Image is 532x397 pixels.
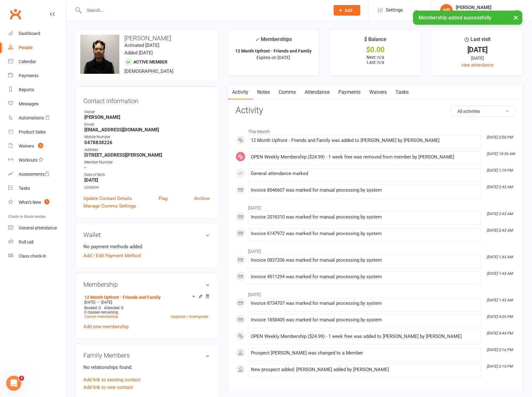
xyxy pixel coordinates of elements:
i: ✓ [255,37,259,43]
span: Add [345,8,352,13]
img: image1749367449.png [80,35,119,74]
time: Added [DATE] [124,50,153,56]
a: Manage Comms Settings [83,202,136,210]
div: Invoice 8546607 was marked for manual processing by system [251,188,478,193]
div: Tasks [19,186,30,191]
strong: - [84,165,210,170]
i: [DATE] 2:43 AM [487,228,513,233]
li: This Month [236,125,515,135]
div: What's New [19,200,41,205]
div: HP [440,4,453,17]
div: People [19,45,33,50]
div: Assessments [19,172,50,177]
div: Membership added successfully [413,11,522,25]
input: Search... [82,6,326,15]
div: General attendance [19,225,57,230]
div: [DATE] [438,47,517,53]
div: New prospect added: [PERSON_NAME] added by [PERSON_NAME] [251,367,478,372]
span: 1 [44,199,49,204]
div: Invoice 4511294 was marked for manual processing by system [251,274,478,279]
span: [DEMOGRAPHIC_DATA] [124,68,173,74]
div: Workouts [19,158,37,163]
i: [DATE] 1:43 AM [487,298,513,302]
a: Workouts [8,153,66,167]
i: [DATE] 4:05 PM [487,314,513,319]
div: — [83,300,210,305]
a: Automations [8,111,66,125]
div: $0.00 [336,47,415,53]
div: Email [84,122,210,128]
p: Next: n/a Last: n/a [336,55,415,65]
a: Assessments [8,167,66,181]
div: Member Number [84,159,210,165]
div: Invoice 1858405 was marked for manual processing by system [251,317,478,323]
span: [DATE] [84,300,95,304]
a: Archive [194,195,210,202]
div: General attendance marked [251,171,478,176]
a: Payments [334,85,365,99]
span: Booked: 0 [84,306,101,310]
a: Add new membership [83,324,128,329]
span: Settings [386,3,403,17]
a: Tasks [8,181,66,195]
a: Tasks [391,85,413,99]
div: Messages [19,101,38,106]
div: Prospect [PERSON_NAME] was changed to a Member [251,350,478,356]
strong: [DATE] [84,177,210,183]
div: 12 Month Upfront - Friends and Family was added to [PERSON_NAME] by [PERSON_NAME] [251,138,478,143]
div: Roll call [19,239,33,244]
time: Activated [DATE] [124,43,159,48]
div: [PERSON_NAME] [456,5,515,10]
div: Invoice 6147972 was marked for manual processing by system [251,231,478,236]
strong: [PERSON_NAME] [84,114,210,120]
h3: Family Members [83,352,210,359]
a: Clubworx [7,6,23,22]
span: Active member [133,59,167,64]
span: Expires on [DATE] [256,55,290,60]
a: Roll call [8,235,66,249]
i: [DATE] 2:43 AM [487,185,513,189]
li: [DATE] [236,245,515,255]
a: Messages [8,97,66,111]
a: Activity [228,85,253,99]
i: [DATE] 4:44 PM [487,331,513,335]
p: No relationships found. [83,364,210,371]
div: Mobile Number [84,134,210,140]
a: Upgrade / Downgrade [171,314,208,319]
div: Calendar [19,59,36,64]
strong: [EMAIL_ADDRESS][DOMAIN_NAME] [84,127,210,133]
div: Product Sales [19,129,46,134]
h3: [PERSON_NAME] [80,35,213,42]
i: [DATE] 1:19 PM [487,168,513,173]
a: Add link to new contact [83,384,133,391]
a: Waivers [365,85,391,99]
div: Reports [19,87,34,92]
a: Update Contact Details [83,195,132,202]
a: Product Sales [8,125,66,139]
li: [DATE] [236,288,515,298]
div: Invoice 8734707 was marked for manual processing by system [251,301,478,306]
div: [DATE] [438,55,517,62]
div: Address [84,147,210,153]
div: OPEN Weekly Membership ($24.99) - 1 week free was added to [PERSON_NAME] by [PERSON_NAME] [251,334,478,339]
span: 0 classes remaining [84,310,118,314]
button: × [510,11,521,24]
div: Date of Birth [84,172,210,178]
strong: 12 Month Upfront - Friends and Family [235,48,311,53]
a: Add link to existing contact [83,376,141,384]
a: Add / Edit Payment Method [83,252,141,259]
i: [DATE] 1:43 AM [487,271,513,276]
a: Dashboard [8,27,66,41]
div: Waivers [19,143,34,148]
a: Calendar [8,55,66,69]
h3: Contact information [83,95,210,104]
div: Owner [84,109,210,115]
a: What's New1 [8,195,66,209]
a: People [8,41,66,55]
a: Payments [8,69,66,83]
i: [DATE] 2:43 AM [487,212,513,216]
div: $ Balance [364,35,386,47]
i: [DATE] 3:00 PM [487,135,513,139]
a: Flag [159,195,167,202]
li: [DATE] [236,201,515,211]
